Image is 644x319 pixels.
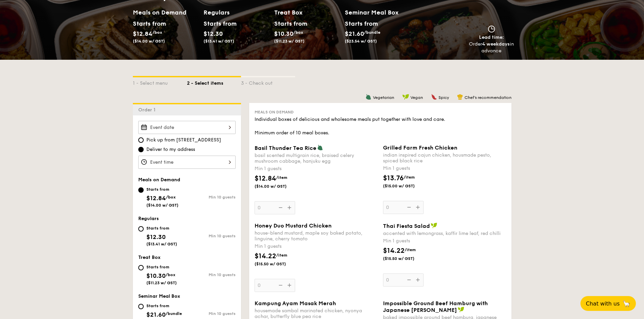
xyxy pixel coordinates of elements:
span: /item [404,175,415,180]
div: basil scented multigrain rice, braised celery mushroom cabbage, hanjuku egg [255,153,378,164]
img: icon-chef-hat.a58ddaea.svg [457,94,463,100]
span: $10.30 [274,30,293,37]
span: $21.60 [146,311,166,318]
span: Spicy [438,95,449,100]
div: 1 - Select menu [133,77,187,87]
span: Thai Fiesta Salad [383,223,430,229]
div: Min 10 guests [187,234,236,238]
span: /item [276,253,287,258]
span: Order 1 [138,107,158,113]
span: Deliver to my address [146,146,195,153]
span: ($15.50 w/ GST) [255,261,301,267]
div: Starts from [146,187,178,192]
span: ($13.41 w/ GST) [204,39,234,44]
span: Meals on Demand [255,110,294,114]
h2: Seminar Meal Box [345,8,415,17]
span: $13.76 [383,174,404,182]
span: Lead time: [479,34,504,40]
span: Regulars [138,216,159,221]
div: Min 1 guests [255,243,378,250]
img: icon-vegan.f8ff3823.svg [402,94,409,100]
span: Seminar Meal Box [138,293,180,299]
span: ($23.54 w/ GST) [345,39,377,44]
img: icon-clock.2db775ea.svg [486,25,497,33]
input: Event date [138,121,236,134]
div: Min 10 guests [187,311,236,316]
span: ($13.41 w/ GST) [146,242,177,246]
span: Kampung Ayam Masak Merah [255,300,336,307]
img: icon-vegetarian.fe4039eb.svg [317,144,323,151]
span: Grilled Farm Fresh Chicken [383,144,457,151]
span: $14.22 [383,247,405,255]
span: Chat with us [586,300,620,307]
img: icon-vegan.f8ff3823.svg [431,222,437,229]
img: icon-vegetarian.fe4039eb.svg [365,94,372,100]
h2: Meals on Demand [133,8,198,17]
span: $12.30 [204,30,223,37]
span: /box [166,195,176,200]
input: Starts from$10.30/box($11.23 w/ GST)Min 10 guests [138,265,144,270]
div: Min 10 guests [187,195,236,200]
span: /box [152,30,162,35]
div: indian inspired cajun chicken, housmade pesto, spiced black rice [383,152,506,164]
div: Individual boxes of delicious and wholesome meals put together with love and care. Minimum order ... [255,116,506,136]
span: Treat Box [138,255,161,260]
span: Meals on Demand [138,177,180,183]
span: ($11.23 w/ GST) [146,281,177,285]
div: Order in advance [469,41,514,54]
div: Starts from [146,264,177,270]
span: $21.60 [345,30,364,37]
span: /item [276,175,287,180]
span: ($11.23 w/ GST) [274,39,305,44]
div: Starts from [133,19,163,29]
span: $12.30 [146,233,166,241]
span: /box [166,272,175,277]
div: Starts from [146,225,177,231]
span: ($14.00 w/ GST) [255,184,301,189]
span: ($15.00 w/ GST) [383,183,429,189]
span: Pick up from [STREET_ADDRESS] [146,137,221,143]
span: $14.22 [255,252,276,260]
button: Chat with us🦙 [580,296,636,311]
div: 2 - Select items [187,77,241,87]
span: 🦙 [622,300,630,308]
div: Min 1 guests [383,238,506,244]
span: Impossible Ground Beef Hamburg with Japanese [PERSON_NAME] [383,300,488,313]
input: Starts from$21.60/bundle($23.54 w/ GST)Min 10 guests [138,304,144,309]
div: Starts from [345,19,378,29]
div: Min 10 guests [187,272,236,277]
input: Event time [138,156,236,169]
input: Starts from$12.30($13.41 w/ GST)Min 10 guests [138,226,144,232]
span: Basil Thunder Tea Rice [255,145,316,151]
h2: Regulars [204,8,269,17]
span: /bundle [364,30,380,35]
span: $10.30 [146,272,166,280]
div: 3 - Check out [241,77,295,87]
div: house-blend mustard, maple soy baked potato, linguine, cherry tomato [255,230,378,242]
img: icon-vegan.f8ff3823.svg [458,307,464,313]
span: ($14.00 w/ GST) [146,203,178,208]
span: Vegan [410,95,423,100]
span: /box [293,30,303,35]
span: /item [405,247,416,252]
div: Min 1 guests [255,165,378,172]
span: $12.84 [133,30,152,37]
span: $12.84 [146,194,166,202]
span: ($14.00 w/ GST) [133,39,165,44]
div: Starts from [204,19,234,29]
strong: 4 weekdays [482,41,510,47]
div: accented with lemongrass, kaffir lime leaf, red chilli [383,231,506,236]
div: Starts from [146,303,182,309]
div: Starts from [274,19,304,29]
input: Pick up from [STREET_ADDRESS] [138,137,144,143]
span: Chef's recommendation [464,95,511,100]
span: $12.84 [255,175,276,183]
img: icon-spicy.37a8142b.svg [431,94,437,100]
div: Min 1 guests [383,165,506,172]
input: Deliver to my address [138,147,144,152]
span: Vegetarian [373,95,394,100]
h2: Treat Box [274,8,339,17]
span: ($15.50 w/ GST) [383,256,429,261]
span: /bundle [166,311,182,316]
span: Honey Duo Mustard Chicken [255,222,332,229]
